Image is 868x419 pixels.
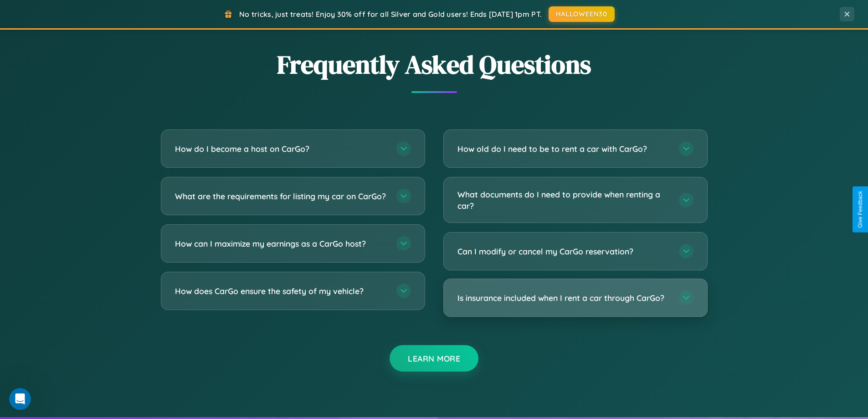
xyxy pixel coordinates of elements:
[9,388,31,410] iframe: Intercom live chat
[175,143,387,155] h3: How do I become a host on CarGo?
[549,6,615,22] button: HALLOWEEN30
[175,191,387,202] h3: What are the requirements for listing my car on CarGo?
[161,47,708,82] h2: Frequently Asked Questions
[239,10,542,19] span: No tricks, just treats! Enjoy 30% off for all Silver and Gold users! Ends [DATE] 1pm PT.
[857,191,863,228] div: Give Feedback
[457,189,670,211] h3: What documents do I need to provide when renting a car?
[175,285,387,297] h3: How does CarGo ensure the safety of my vehicle?
[457,246,670,257] h3: Can I modify or cancel my CarGo reservation?
[390,345,478,372] button: Learn More
[457,143,670,155] h3: How old do I need to be to rent a car with CarGo?
[175,238,387,249] h3: How can I maximize my earnings as a CarGo host?
[457,292,670,304] h3: Is insurance included when I rent a car through CarGo?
